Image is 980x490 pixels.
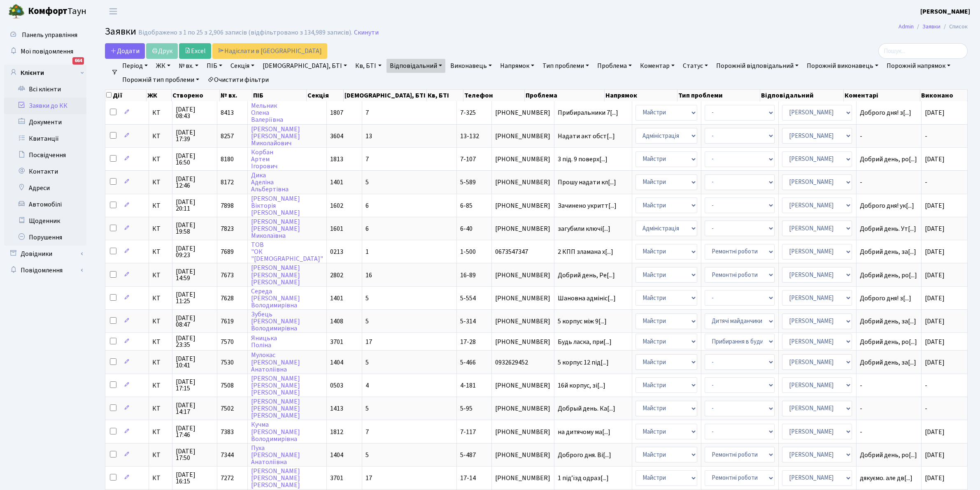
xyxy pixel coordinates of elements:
[495,248,550,255] span: 0673547347
[251,125,300,148] a: [PERSON_NAME][PERSON_NAME]Миколайович
[110,46,140,56] span: Додати
[251,444,300,467] a: Пуха[PERSON_NAME]Анатоліївна
[558,404,615,413] span: Добрый день. Ка[...]
[365,271,372,280] span: 16
[176,448,214,461] span: [DATE] 17:50
[221,247,234,256] span: 7689
[221,381,234,390] span: 7508
[251,351,300,374] a: Мулокас[PERSON_NAME]Анатоліївна
[4,163,86,180] a: Контакти
[152,475,169,481] span: КТ
[558,108,618,117] span: Прибиральники 7[...]
[251,101,283,124] a: МельникОленаВалеріївна
[365,427,369,437] span: 7
[637,59,678,73] a: Коментар
[925,427,945,437] span: [DATE]
[365,381,369,390] span: 4
[365,178,369,187] span: 5
[925,317,945,326] span: [DATE]
[152,248,169,255] span: КТ
[251,310,300,333] a: Зубець[PERSON_NAME]Володимирівна
[352,59,384,73] a: Кв, БТІ
[460,381,476,390] span: 4-181
[495,156,550,163] span: [PHONE_NUMBER]
[251,217,300,240] a: [PERSON_NAME][PERSON_NAME]Миколаївна
[920,90,968,101] th: Виконано
[460,474,476,483] span: 17-14
[105,43,145,59] a: Додати
[176,471,214,485] span: [DATE] 16:15
[147,90,172,101] th: ЖК
[558,271,615,280] span: Добрий день, Ре[...]
[495,225,550,232] span: [PHONE_NUMBER]
[558,427,610,437] span: на дитячому ма[...]
[176,315,214,328] span: [DATE] 08:47
[495,272,550,279] span: [PHONE_NUMBER]
[860,317,916,326] span: Добрий день, за[...]
[495,202,550,209] span: [PHONE_NUMBER]
[176,379,214,392] span: [DATE] 17:15
[4,43,86,60] a: Мої повідомлення664
[4,196,86,213] a: Автомобілі
[760,90,844,101] th: Відповідальний
[176,335,214,348] span: [DATE] 23:35
[495,382,550,389] span: [PHONE_NUMBER]
[221,451,234,460] span: 7344
[221,132,234,141] span: 8257
[925,451,945,460] span: [DATE]
[330,271,343,280] span: 2802
[176,355,214,369] span: [DATE] 10:41
[447,59,495,73] a: Виконавець
[558,337,612,346] span: Будь ласка, при[...]
[495,318,550,325] span: [PHONE_NUMBER]
[680,59,711,73] a: Статус
[203,59,226,73] a: ПІБ
[365,358,369,367] span: 5
[330,132,343,141] span: 3604
[460,155,476,164] span: 7-107
[460,337,476,346] span: 17-28
[4,98,86,114] a: Заявки до КК
[860,294,911,303] span: Доброго дня! з[...]
[138,29,352,37] div: Відображено з 1 по 25 з 2,906 записів (відфільтровано з 134,989 записів).
[605,90,678,101] th: Напрямок
[251,420,300,444] a: Кучма[PERSON_NAME]Володимирівна
[365,474,372,483] span: 17
[221,317,234,326] span: 7619
[920,7,970,16] a: [PERSON_NAME]
[152,359,169,366] span: КТ
[330,474,343,483] span: 3701
[860,247,916,256] span: Добрий день, за[...]
[176,106,214,119] span: [DATE] 08:43
[460,427,476,437] span: 7-117
[251,194,300,217] a: [PERSON_NAME]Вікторія[PERSON_NAME]
[558,294,616,303] span: Шановна адмініс[...]
[883,59,954,73] a: Порожній напрямок
[558,451,611,460] span: Доброго дня. Ві[...]
[259,59,350,73] a: [DEMOGRAPHIC_DATA], БТІ
[330,155,343,164] span: 1813
[330,247,343,256] span: 0213
[925,404,927,413] span: -
[558,247,613,256] span: 2 КПП зламана х[...]
[172,90,220,101] th: Створено
[251,240,323,263] a: ТОВ"ОК"[DEMOGRAPHIC_DATA]"
[330,337,343,346] span: 3701
[860,337,917,346] span: Добрий день, ро[...]
[860,179,918,186] span: -
[495,475,550,481] span: [PHONE_NUMBER]
[460,108,476,117] span: 7-325
[558,317,607,326] span: 5 корпус між 9[...]
[251,148,277,171] a: КорбанАртемІгорович
[221,271,234,280] span: 7673
[365,247,369,256] span: 1
[495,405,550,412] span: [PHONE_NUMBER]
[152,272,169,279] span: КТ
[860,358,916,367] span: Добрий день, за[...]
[119,73,203,87] a: Порожній тип проблеми
[677,90,760,101] th: Тип проблеми
[176,153,214,166] span: [DATE] 16:50
[176,291,214,304] span: [DATE] 11:25
[460,247,476,256] span: 1-500
[460,294,476,303] span: 5-554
